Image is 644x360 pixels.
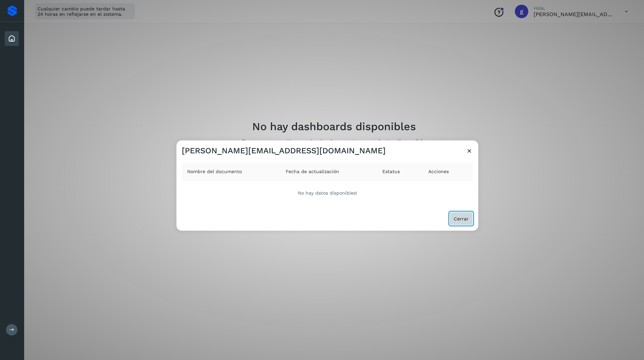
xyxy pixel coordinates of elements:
div: Inicio [5,31,19,46]
span: Fecha de actualización [286,168,339,175]
span: Cerrar [454,216,469,221]
span: Estatus [382,168,400,175]
span: Acciones [428,168,449,175]
h3: [PERSON_NAME][EMAIL_ADDRESS][DOMAIN_NAME] [182,146,386,155]
span: Nombre del documento [187,168,242,175]
div: No hay datos disponibles! [182,181,473,205]
button: Cerrar [449,212,473,225]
